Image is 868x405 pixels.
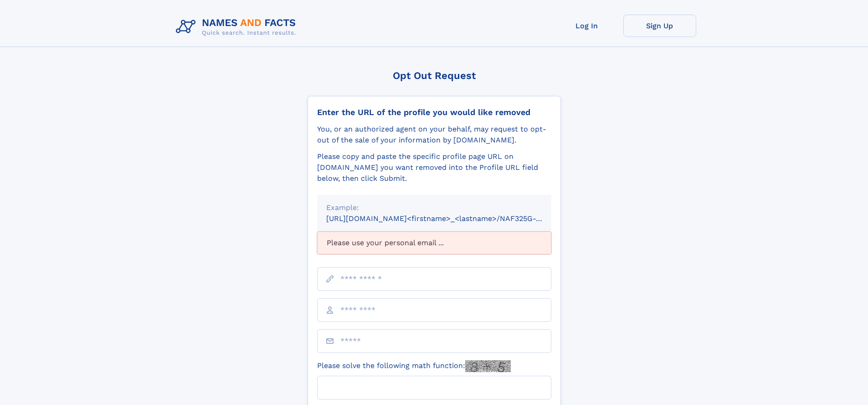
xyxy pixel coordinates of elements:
img: Logo Names and Facts [172,15,303,39]
small: [URL][DOMAIN_NAME]<firstname>_<lastname>/NAF325G-xxxxxxxx [326,214,569,223]
label: Please solve the following math function: [317,360,511,372]
div: Enter the URL of the profile you would like removed [317,107,551,117]
div: You, or an authorized agent on your behalf, may request to opt-out of the sale of your informatio... [317,124,551,146]
div: Please use your personal email ... [317,231,551,254]
a: Sign Up [623,15,696,37]
div: Opt Out Request [308,70,561,81]
div: Example: [326,202,542,213]
a: Log In [550,15,623,37]
div: Please copy and paste the specific profile page URL on [DOMAIN_NAME] you want removed into the Pr... [317,151,551,184]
